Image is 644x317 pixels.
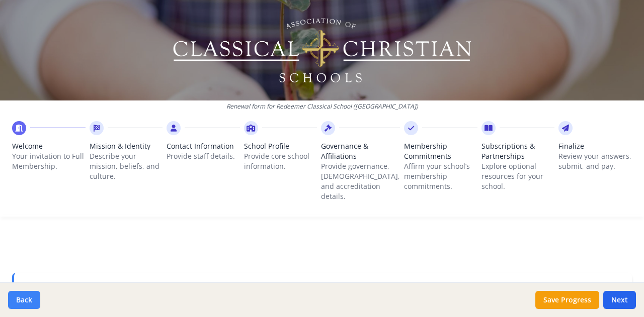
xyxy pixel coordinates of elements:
[244,151,317,171] p: Provide core school information.
[244,141,317,151] span: School Profile
[535,291,599,309] button: Save Progress
[90,151,163,181] p: Describe your mission, beliefs, and culture.
[321,141,400,161] span: Governance & Affiliations
[558,151,632,171] p: Review your answers, submit, and pay.
[321,161,400,201] p: Provide governance, [DEMOGRAPHIC_DATA], and accreditation details.
[481,161,555,191] p: Explore optional resources for your school.
[167,141,240,151] span: Contact Information
[167,151,240,161] p: Provide staff details.
[8,291,40,309] button: Back
[12,141,86,151] span: Welcome
[90,141,163,151] span: Mission & Identity
[404,141,477,161] span: Membership Commitments
[404,161,477,191] p: Affirm your school’s membership commitments.
[603,291,636,309] button: Next
[558,141,632,151] span: Finalize
[481,141,555,161] span: Subscriptions & Partnerships
[172,15,473,85] img: Logo
[12,151,86,171] p: Your invitation to Full Membership.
